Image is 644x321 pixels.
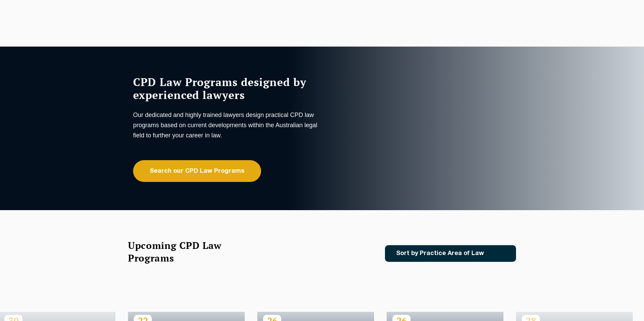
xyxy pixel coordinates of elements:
[133,160,261,182] a: Search our CPD Law Programs
[128,239,239,264] h2: Upcoming CPD Law Programs
[133,75,320,101] h1: CPD Law Programs designed by experienced lawyers
[133,110,320,140] p: Our dedicated and highly trained lawyers design practical CPD law programs based on current devel...
[385,245,516,262] a: Sort by Practice Area of Law
[495,251,503,256] img: Icon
